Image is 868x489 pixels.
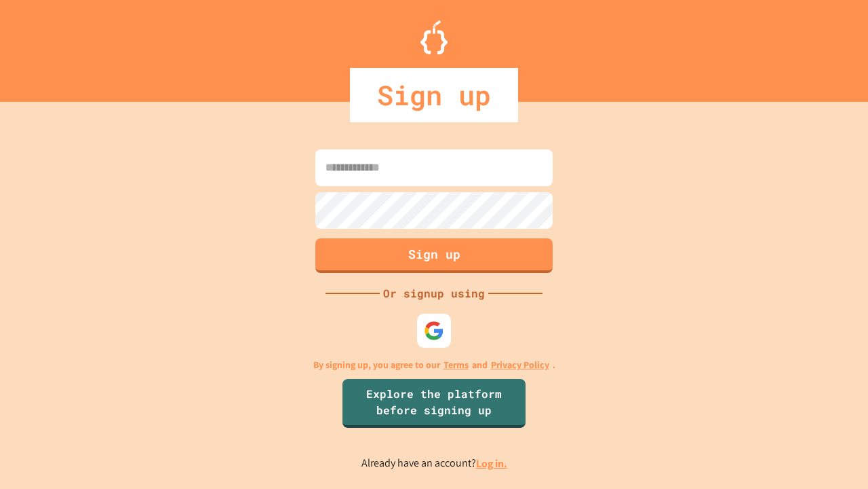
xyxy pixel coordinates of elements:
[476,456,507,471] a: Log in.
[315,238,553,273] button: Sign up
[491,358,549,372] a: Privacy Policy
[361,455,507,472] p: Already have an account?
[350,68,518,122] div: Sign up
[424,321,444,341] img: google-icon.svg
[380,285,488,302] div: Or signup using
[342,379,526,428] a: Explore the platform before signing up
[443,358,469,372] a: Terms
[420,20,448,54] img: Logo.svg
[313,358,555,372] p: By signing up, you agree to our and .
